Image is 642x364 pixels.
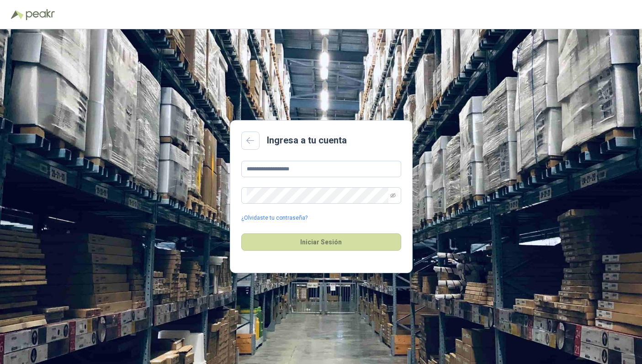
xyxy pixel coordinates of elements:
[11,10,24,19] img: Logo
[267,133,347,148] h2: Ingresa a tu cuenta
[241,214,308,222] a: ¿Olvidaste tu contraseña?
[241,233,401,251] button: Iniciar Sesión
[390,193,396,198] span: eye-invisible
[26,9,55,20] img: Peakr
